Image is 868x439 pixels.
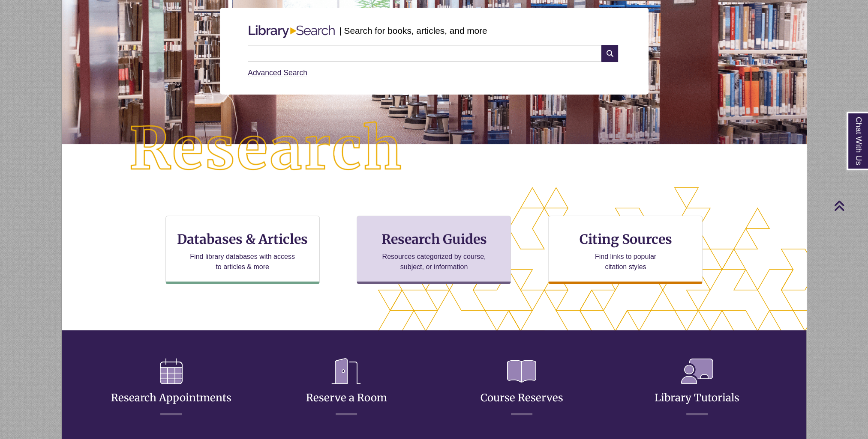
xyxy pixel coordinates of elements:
[111,371,231,404] a: Research Appointments
[339,24,487,37] p: | Search for books, articles, and more
[655,371,739,404] a: Library Tutorials
[584,252,667,272] p: Find links to popular citation styles
[378,252,490,272] p: Resources categorized by course, subject, or information
[248,68,307,77] a: Advanced Search
[548,216,703,284] a: Citing Sources Find links to popular citation styles
[364,231,504,247] h3: Research Guides
[601,45,618,62] i: Search
[99,91,434,208] img: Research
[481,371,563,404] a: Course Reserves
[173,231,312,247] h3: Databases & Articles
[165,216,320,284] a: Databases & Articles Find library databases with access to articles & more
[834,200,866,211] a: Back to Top
[574,231,678,247] h3: Citing Sources
[186,252,298,272] p: Find library databases with access to articles & more
[306,371,387,404] a: Reserve a Room
[357,216,511,284] a: Research Guides Resources categorized by course, subject, or information
[244,22,339,42] img: Libary Search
